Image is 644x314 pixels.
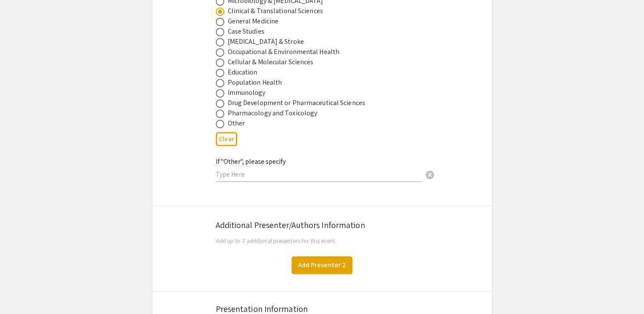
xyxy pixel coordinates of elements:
[216,132,237,146] button: Clear
[228,108,318,118] div: Pharmacology and Toxicology
[421,166,438,183] button: Clear
[216,157,286,166] mat-label: If "Other", please specify
[216,237,337,245] span: Add up to 7 additional presenters for this event.
[228,118,245,128] div: Other
[6,276,36,308] iframe: Chat
[228,67,258,77] div: Education
[228,57,314,67] div: Cellular & Molecular Sciences
[216,170,421,179] input: Type Here
[425,170,435,180] span: cancel
[228,47,340,57] div: Occupational & Environmental Health
[216,219,429,231] div: Additional Presenter/Authors Information
[228,37,304,47] div: [MEDICAL_DATA] & Stroke
[228,77,282,88] div: Population Health
[228,88,266,98] div: Immunology
[292,256,352,274] button: Add Presenter 2
[228,26,264,37] div: Case Studies
[228,6,323,16] div: Clinical & Translational Sciences
[228,98,365,108] div: Drug Development or Pharmaceutical Sciences
[228,16,279,26] div: General Medicine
